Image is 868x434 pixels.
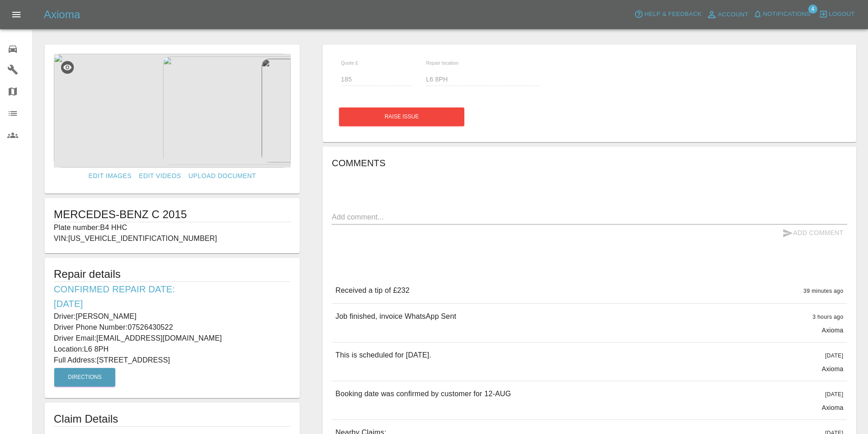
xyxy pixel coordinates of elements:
[335,350,431,361] p: This is scheduled for [DATE].
[54,54,291,168] img: 78e6f70b-0108-4341-ad30-12442d85aa93
[185,168,260,184] a: Upload Document
[812,314,843,320] span: 3 hours ago
[426,60,459,66] span: Repair location
[54,222,291,233] p: Plate number: B4 HHC
[751,7,813,21] button: Notifications
[54,412,291,426] h1: Claim Details
[54,368,115,387] button: Directions
[825,352,843,359] span: [DATE]
[822,364,843,373] p: Axioma
[644,9,701,20] span: Help & Feedback
[335,285,410,296] p: Received a tip of £232
[822,326,843,335] p: Axioma
[335,311,456,322] p: Job finished, invoice WhatsApp Sent
[829,9,855,20] span: Logout
[822,403,843,412] p: Axioma
[54,233,291,244] p: VIN: [US_VEHICLE_IDENTIFICATION_NUMBER]
[135,168,185,184] a: Edit Videos
[825,391,843,398] span: [DATE]
[54,282,291,311] h6: Confirmed Repair Date: [DATE]
[763,9,811,20] span: Notifications
[718,10,749,20] span: Account
[54,344,291,355] p: Location: L6 8PH
[54,311,291,322] p: Driver: [PERSON_NAME]
[54,355,291,366] p: Full Address: [STREET_ADDRESS]
[54,333,291,344] p: Driver Email: [EMAIL_ADDRESS][DOMAIN_NAME]
[44,7,80,22] h5: Axioma
[85,168,135,184] a: Edit Images
[803,288,843,294] span: 39 minutes ago
[54,322,291,333] p: Driver Phone Number: 07526430522
[5,4,27,26] button: Open drawer
[339,107,464,126] button: Raise issue
[54,267,291,281] h5: Repair details
[632,7,704,21] button: Help & Feedback
[54,207,291,222] h1: MERCEDES-BENZ C 2015
[817,7,857,21] button: Logout
[808,5,817,14] span: 4
[332,156,847,170] h6: Comments
[341,60,358,66] span: Quote £
[335,388,511,399] p: Booking date was confirmed by customer for 12-AUG
[704,7,751,22] a: Account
